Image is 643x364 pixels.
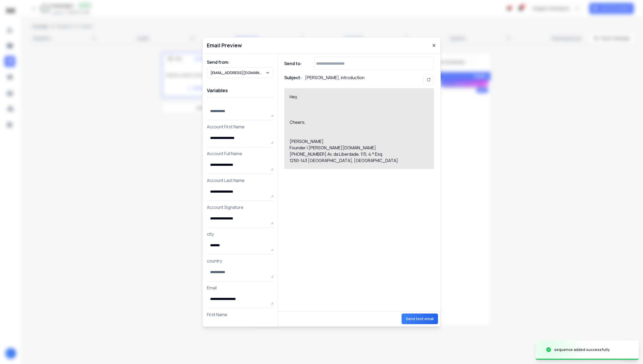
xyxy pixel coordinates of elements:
[284,60,306,67] h1: Send to:
[207,285,273,291] p: Email
[305,74,365,85] p: [PERSON_NAME], introduction
[554,347,611,352] div: sequence added successfully.
[207,177,273,184] p: Account Last Name
[210,70,265,75] p: [EMAIL_ADDRESS][DOMAIN_NAME]
[207,258,273,264] p: country
[207,83,273,98] h1: Variables
[207,150,273,157] p: Account Full Name
[402,314,438,324] button: Send test email
[207,42,242,49] h1: Email Preview
[207,231,273,237] p: city
[207,204,273,210] p: Account Signature
[290,94,398,164] div: Hey, Cheers, [PERSON_NAME] Founder | [PERSON_NAME][DOMAIN_NAME] ‪ [PHONE_NUMBER]‬ Av. da Liberdad...
[207,59,273,65] h1: Send from:
[207,124,273,130] p: Account First Name
[207,311,273,318] p: First Name
[284,74,302,85] h1: Subject:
